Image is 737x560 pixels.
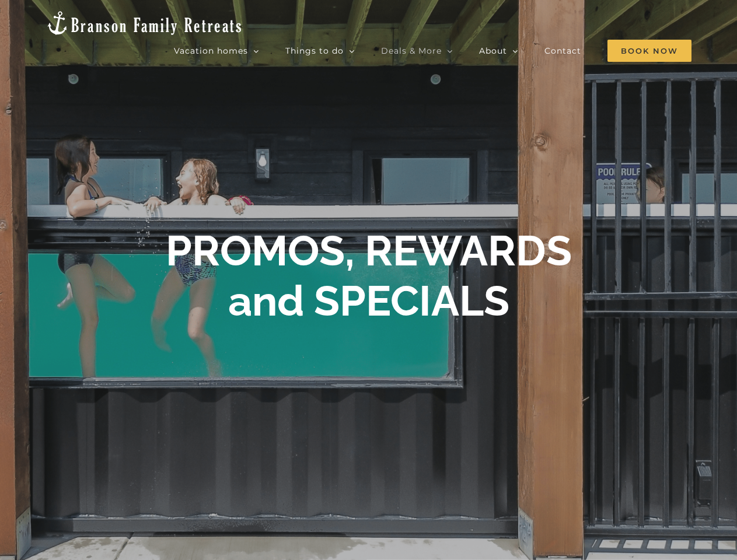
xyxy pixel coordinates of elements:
[607,40,691,62] span: Book Now
[381,39,453,62] a: Deals & More
[174,39,259,62] a: Vacation homes
[174,47,248,55] span: Vacation homes
[174,39,691,62] nav: Main Menu
[166,226,572,327] h1: PROMOS, REWARDS and SPECIALS
[381,47,442,55] span: Deals & More
[544,47,581,55] span: Contact
[285,39,355,62] a: Things to do
[544,39,581,62] a: Contact
[479,39,518,62] a: About
[46,10,243,36] img: Branson Family Retreats Logo
[607,39,691,62] a: Book Now
[479,47,507,55] span: About
[285,47,344,55] span: Things to do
